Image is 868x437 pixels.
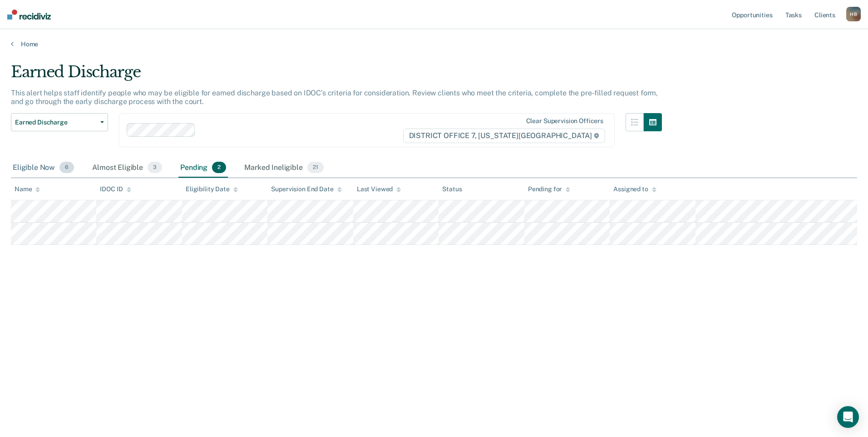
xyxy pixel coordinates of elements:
[148,162,162,174] span: 3
[846,7,861,21] button: HB
[307,162,324,174] span: 21
[528,185,570,193] div: Pending for
[403,129,605,143] span: DISTRICT OFFICE 7, [US_STATE][GEOGRAPHIC_DATA]
[11,113,108,131] button: Earned Discharge
[442,185,462,193] div: Status
[59,162,74,174] span: 6
[178,158,228,178] div: Pending2
[242,158,325,178] div: Marked Ineligible21
[11,158,76,178] div: Eligible Now6
[100,185,131,193] div: IDOC ID
[846,7,861,21] div: H B
[15,119,97,126] span: Earned Discharge
[357,185,401,193] div: Last Viewed
[613,185,656,193] div: Assigned to
[11,89,658,106] p: This alert helps staff identify people who may be eligible for earned discharge based on IDOC’s c...
[526,117,603,125] div: Clear supervision officers
[837,406,859,428] div: Open Intercom Messenger
[7,10,51,20] img: Recidiviz
[212,162,226,174] span: 2
[271,185,341,193] div: Supervision End Date
[186,185,238,193] div: Eligibility Date
[90,158,164,178] div: Almost Eligible3
[15,185,40,193] div: Name
[11,40,857,48] a: Home
[11,63,662,89] div: Earned Discharge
